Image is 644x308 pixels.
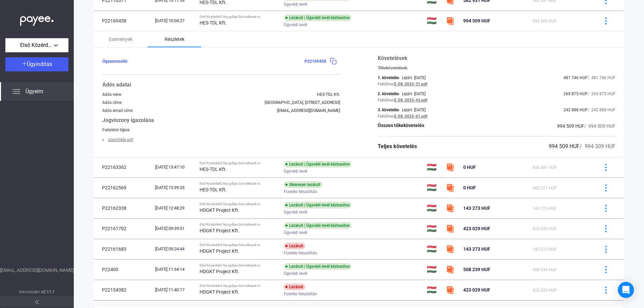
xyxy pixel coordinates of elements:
[200,207,239,213] strong: HDGKT Project Kft.
[284,0,307,8] span: Ügyvédi levél
[284,202,352,208] div: Lezárult | Ügyvédi levél kézbesítve
[533,267,557,272] span: 508 239 HUF
[378,66,615,70] div: Tőkekövetelések:
[284,181,322,188] div: Sikeresen lezárult
[618,282,634,298] div: Open Intercom Messenger
[599,14,613,28] button: more-blue
[378,75,399,80] div: 1. követelés
[155,266,194,273] div: [DATE] 11:34:14
[378,98,394,103] div: Feltöltve:
[94,259,152,280] td: P22400
[284,14,352,21] div: Lezárult | Ügyvédi levél kézbesítve
[533,186,557,190] span: 483 271 HUF
[200,20,227,25] strong: HES-TDL Kft.
[588,91,615,96] span: / 269 875 HUF
[599,283,613,297] button: more-blue
[446,245,454,253] img: szamlazzhu-mini
[109,35,132,43] div: Események
[602,164,609,171] img: more-blue
[102,81,340,89] div: Adós adatai
[599,242,613,256] button: more-blue
[102,100,121,105] div: Adós címe
[424,280,444,300] td: 🇭🇺
[378,108,399,112] div: 3. követelés
[599,181,613,195] button: more-blue
[155,164,194,171] div: [DATE] 13:47:10
[284,208,307,216] span: Ügyvédi levél
[378,114,394,119] div: Feltöltve:
[563,108,588,112] span: 242 888 HUF
[533,227,557,231] span: 423 029 HUF
[12,87,20,96] img: list.svg
[5,38,68,52] button: Első Közérdekű Nyugdíjas Szövetkezet
[22,61,27,66] img: plus-white.svg
[200,223,278,227] div: Első Közérdekű Nyugdíjas Szövetkezet vs
[155,225,194,232] div: [DATE] 09:39:51
[399,91,426,96] div: - Lejárt: [DATE]
[284,263,352,270] div: Lezárult | Ügyvédi levél kézbesítve
[602,225,609,232] img: more-blue
[463,246,490,252] span: 143 273 HUF
[549,143,580,149] span: 994 509 HUF
[305,59,326,64] span: P22169458
[424,178,444,198] td: 🇭🇺
[463,165,476,170] span: 0 HUF
[200,182,278,186] div: Első Közérdekű Nyugdíjas Szövetkezet vs
[463,205,490,211] span: 143 273 HUF
[533,247,557,252] span: 143 273 HUF
[102,92,121,97] div: Adós neve
[602,17,609,24] img: more-blue
[463,287,490,293] span: 423 029 HUF
[94,280,152,300] td: P22154382
[155,287,194,293] div: [DATE] 11:40:17
[284,249,317,257] span: Fizetési felszólítás
[200,269,239,274] strong: HDGKT Project Kft.
[200,248,239,254] strong: HDGKT Project Kft.
[165,35,184,43] div: Részletek
[284,284,305,290] div: Lezárult
[446,204,454,212] img: szamlazzhu-mini
[108,137,133,142] a: szerződés.pdf
[394,82,427,86] a: E-EK-2025-31.pdf
[446,225,454,233] img: szamlazzhu-mini
[533,19,557,23] span: 994 509 HUF
[277,108,340,113] div: [EMAIL_ADDRESS][DOMAIN_NAME]
[102,116,340,124] div: Jogviszony igazolása
[533,165,557,170] span: 856 881 HUF
[94,157,152,177] td: P22163362
[533,206,557,211] span: 143 273 HUF
[378,142,417,150] div: Teljes követelés
[580,143,615,149] span: / 994 509 HUF
[200,15,278,19] div: Első Közérdekű Nyugdíjas Szövetkezet vs
[463,185,476,190] span: 0 HUF
[394,114,427,119] a: E-EK-2025-61.pdf
[94,11,152,31] td: P22169458
[446,265,454,273] img: szamlazzhu-mini
[588,75,615,80] span: / 481 746 HUF
[94,239,152,259] td: P22161683
[446,17,454,25] img: szamlazzhu-mini
[602,184,609,191] img: more-blue
[599,262,613,276] button: more-blue
[463,267,490,272] span: 508 239 HUF
[94,198,152,218] td: P22162338
[155,205,194,211] div: [DATE] 12:48:29
[94,178,152,198] td: P22162569
[155,246,194,252] div: [DATE] 09:24:44
[424,157,444,177] td: 🇭🇺
[378,54,615,62] div: Követelések
[20,41,54,49] span: Első Közérdekű Nyugdíjas Szövetkezet
[557,123,584,129] span: 994 509 HUF
[200,202,278,206] div: Első Közérdekű Nyugdíjas Szövetkezet vs
[602,266,609,273] img: more-blue
[102,59,128,64] span: Ügyazonosító:
[602,287,609,294] img: more-blue
[284,229,307,237] span: Ügyvédi levél
[563,75,588,80] span: 481 746 HUF
[284,188,317,196] span: Fizetési felszólítás
[602,246,609,253] img: more-blue
[317,92,340,97] div: HES-TDL Kft.
[200,284,278,288] div: Első Közérdekű Nyugdíjas Szövetkezet vs
[424,259,444,280] td: 🇭🇺
[602,205,609,212] img: more-blue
